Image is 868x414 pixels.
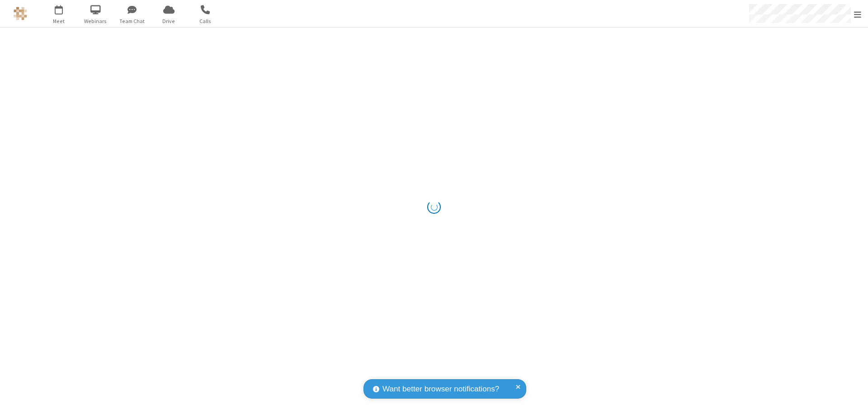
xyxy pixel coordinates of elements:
[382,383,499,395] span: Want better browser notifications?
[189,17,222,25] span: Calls
[115,17,149,25] span: Team Chat
[14,7,27,20] img: QA Selenium DO NOT DELETE OR CHANGE
[42,17,76,25] span: Meet
[79,17,113,25] span: Webinars
[152,17,186,25] span: Drive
